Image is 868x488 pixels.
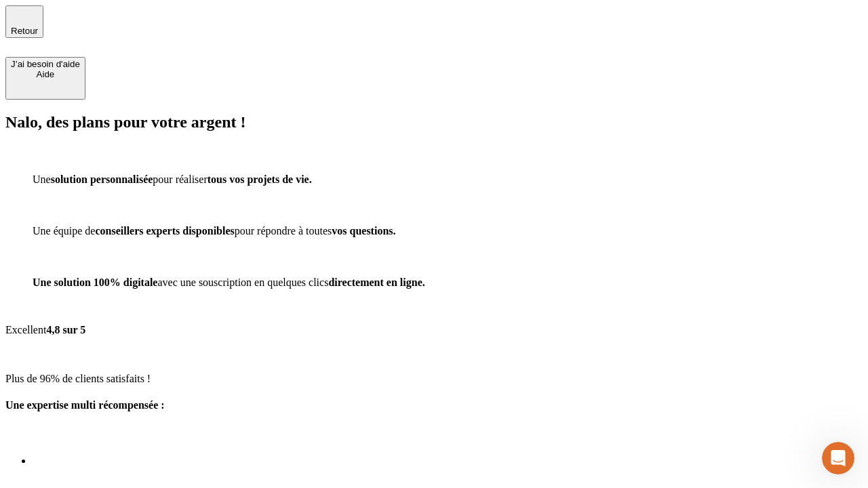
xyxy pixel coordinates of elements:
img: checkmark [33,248,45,263]
img: Google Review [5,300,16,310]
span: solution personnalisée [51,174,153,185]
span: conseillers experts disponibles [95,225,234,237]
img: reviews stars [5,347,79,359]
button: Retour [5,5,43,38]
h2: Nalo, des plans pour votre argent ! [5,113,863,131]
span: 4,8 sur 5 [46,324,85,335]
span: vos questions. [332,225,395,237]
span: Excellent [5,324,46,335]
div: Aide [11,69,80,79]
span: tous vos projets de vie. [208,174,312,185]
span: Une solution 100% digitale [33,277,157,288]
span: Retour [11,26,38,36]
span: Une équipe de [33,225,95,237]
p: Plus de 96% de clients satisfaits ! [5,373,863,385]
h4: Une expertise multi récompensée : [5,399,863,411]
div: J’ai besoin d'aide [11,59,80,69]
span: Une [33,174,51,185]
iframe: Intercom live chat [822,442,854,474]
img: checkmark [33,197,45,211]
span: directement en ligne. [328,277,425,288]
img: checkmark [33,145,45,160]
img: Best savings advice award [33,426,72,464]
span: pour réaliser [153,174,207,185]
button: J’ai besoin d'aideAide [5,57,85,100]
span: avec une souscription en quelques clics [157,277,328,288]
span: pour répondre à toutes [235,225,332,237]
